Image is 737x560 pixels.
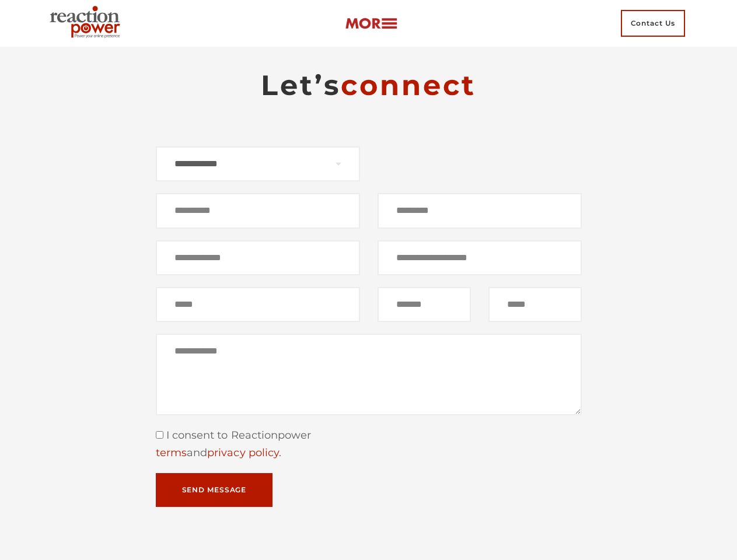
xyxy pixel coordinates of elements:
span: Send Message [182,487,247,494]
span: connect [341,68,476,102]
span: I consent to Reactionpower [163,429,312,442]
a: terms [156,446,187,459]
img: more-btn.png [345,17,397,30]
div: and [156,444,582,462]
form: Contact form [156,146,582,508]
img: Executive Branding | Personal Branding Agency [45,2,130,44]
button: Send Message [156,473,273,507]
h2: Let’s [156,68,582,103]
a: privacy policy. [207,446,281,459]
span: Contact Us [621,10,685,37]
